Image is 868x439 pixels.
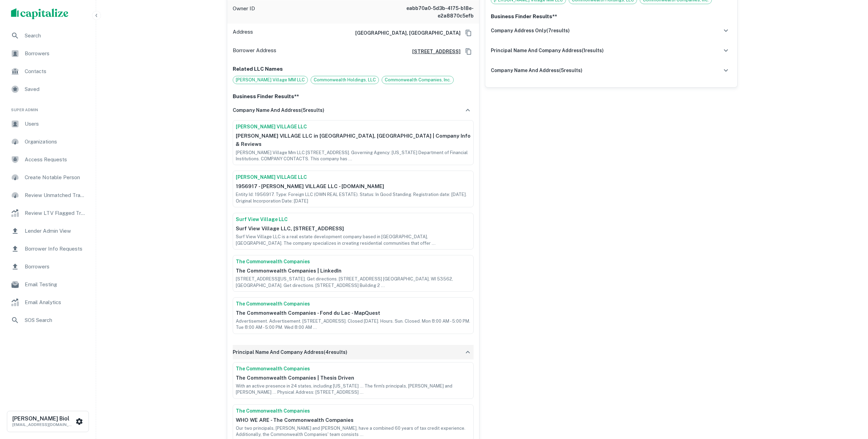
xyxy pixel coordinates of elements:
[12,416,74,421] h6: [PERSON_NAME] Biol
[233,92,474,101] p: Business Finder Results**
[491,67,582,74] h6: company name and address ( 5 results)
[25,67,86,76] span: Contacts
[25,280,86,289] span: Email Testing
[233,46,276,57] p: Borrower Address
[491,27,570,34] h6: company address only ( 7 results)
[236,374,471,382] p: The Commonwealth Companies | Thesis Driven
[25,227,86,235] span: Lender Admin View
[5,241,90,257] a: Borrower Info Requests
[25,138,86,146] span: Organizations
[236,216,471,223] a: Surf View Village LLC
[236,267,471,275] p: The Commonwealth Companies | LinkedIn
[236,407,471,415] a: The Commonwealth Companies
[5,134,90,150] a: Organizations
[236,224,471,233] p: Surf View Village LLC, [STREET_ADDRESS]
[25,245,86,253] span: Borrower Info Requests
[236,416,471,424] p: WHO WE ARE - The Commonwealth Companies
[236,174,471,181] a: [PERSON_NAME] VILLAGE LLC
[5,45,90,62] a: Borrowers
[25,298,86,307] span: Email Analytics
[25,120,86,128] span: Users
[236,425,471,438] p: Our two principals, [PERSON_NAME] and [PERSON_NAME], have a combined 60 years of tax credit exper...
[25,191,86,199] span: Review Unmatched Transactions
[407,48,461,55] a: [STREET_ADDRESS]
[25,155,86,164] span: Access Requests
[25,85,86,93] span: Saved
[236,258,471,265] a: The Commonwealth Companies
[236,300,471,308] a: The Commonwealth Companies
[5,258,90,275] a: Borrowers
[233,348,347,356] h6: principal name and company address ( 4 results)
[236,383,471,395] p: With an active presence in 24 states, including [US_STATE] ... The firm's principals, [PERSON_NAM...
[5,312,90,328] a: SOS Search
[491,47,604,54] h6: principal name and company address ( 1 results)
[5,63,90,80] a: Contacts
[5,223,90,239] a: Lender Admin View
[233,4,255,20] p: Owner ID
[236,150,471,162] p: [PERSON_NAME] Village Mm LLC [STREET_ADDRESS]. Governing Agency: [US_STATE] Department of Financi...
[236,365,471,372] a: The Commonwealth Companies
[233,106,324,114] h6: company name and address ( 5 results)
[463,46,474,57] button: Copy Address
[463,28,474,38] button: Copy Address
[7,411,89,432] button: [PERSON_NAME] Biol[EMAIL_ADDRESS][DOMAIN_NAME]
[233,28,253,38] p: Address
[5,116,90,132] a: Users
[236,132,471,148] p: [PERSON_NAME] VILLAGE LLC in [GEOGRAPHIC_DATA], [GEOGRAPHIC_DATA] | Company Info & Reviews
[25,209,86,217] span: Review LTV Flagged Transactions
[311,77,379,83] span: Commonwealth Holdings, LLC
[11,8,69,19] img: capitalize-logo.png
[236,276,471,288] p: [STREET_ADDRESS][US_STATE]. Get directions. [STREET_ADDRESS] [GEOGRAPHIC_DATA], WI 53562, [GEOGRA...
[5,294,90,311] a: Email Analytics
[5,187,90,204] a: Review Unmatched Transactions
[5,205,90,221] a: Review LTV Flagged Transactions
[236,309,471,317] p: The Commonwealth Companies - Fond du Lac - MapQuest
[391,4,474,20] h6: eabb70a0-5d3b-4175-b18e-e2a8870c5efb
[5,151,90,168] a: Access Requests
[12,421,74,428] p: [EMAIL_ADDRESS][DOMAIN_NAME]
[5,276,90,293] a: Email Testing
[5,99,90,116] li: Super Admin
[382,77,453,83] span: Commonwealth Companies, Inc.
[834,384,868,417] iframe: Chat Widget
[236,182,471,190] p: 1956917 - [PERSON_NAME] VILLAGE LLC - [DOMAIN_NAME]
[25,316,86,324] span: SOS Search
[491,12,732,21] p: Business Finder Results**
[25,32,86,40] span: Search
[350,29,461,37] h6: [GEOGRAPHIC_DATA], [GEOGRAPHIC_DATA]
[236,192,471,204] p: Entity Id: 1956917. Type: Foreign LLC (OWN REAL ESTATE). Status: In Good Standing. Registration d...
[233,77,308,83] span: [PERSON_NAME] Village MM LLC
[236,318,471,331] p: Advertisement. Advertisement. [STREET_ADDRESS]. Closed [DATE]. Hours. Sun. Closed. Mon 8:00 AM - ...
[25,263,86,271] span: Borrowers
[5,81,90,97] a: Saved
[236,123,471,130] a: [PERSON_NAME] VILLAGE LLC
[233,65,474,73] p: Related LLC Names
[25,49,86,58] span: Borrowers
[5,169,90,186] a: Create Notable Person
[5,27,90,44] a: Search
[236,234,471,246] p: Surf View Village LLC is a real estate development company based in [GEOGRAPHIC_DATA], [GEOGRAPHI...
[25,173,86,182] span: Create Notable Person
